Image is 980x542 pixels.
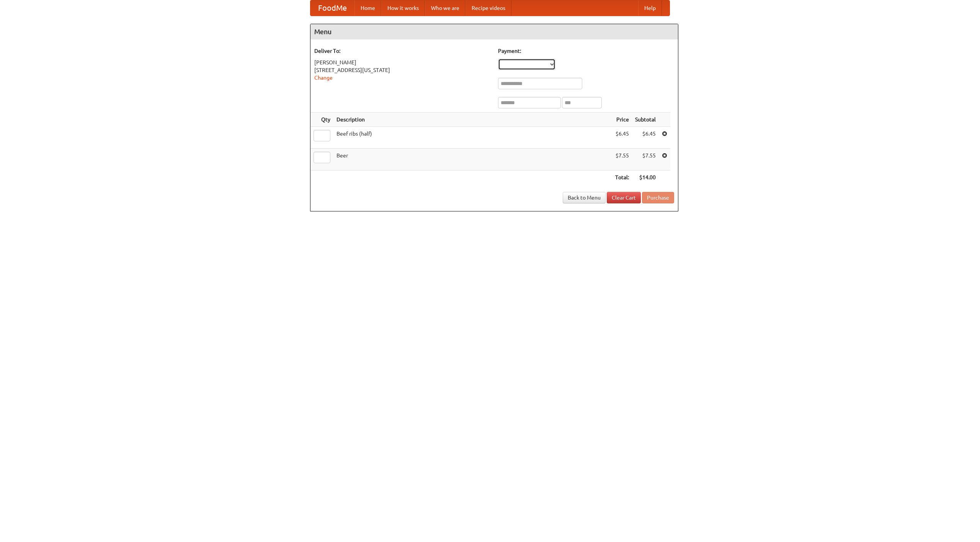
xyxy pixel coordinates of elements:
[612,149,632,170] td: $7.55
[632,127,659,149] td: $6.45
[310,24,678,39] h4: Menu
[638,0,662,16] a: Help
[354,0,381,16] a: Home
[632,149,659,170] td: $7.55
[381,0,425,16] a: How it works
[333,149,612,170] td: Beer
[632,113,659,127] th: Subtotal
[314,75,333,81] a: Change
[612,113,632,127] th: Price
[465,0,511,16] a: Recipe videos
[498,47,674,55] h5: Payment:
[642,192,674,203] button: Purchase
[333,127,612,149] td: Beef ribs (half)
[310,0,354,16] a: FoodMe
[612,127,632,149] td: $6.45
[612,170,632,185] th: Total:
[314,47,490,55] h5: Deliver To:
[314,59,490,66] div: [PERSON_NAME]
[632,170,659,185] th: $14.00
[425,0,465,16] a: Who we are
[563,192,606,203] a: Back to Menu
[314,66,490,74] div: [STREET_ADDRESS][US_STATE]
[607,192,641,203] a: Clear Cart
[333,113,612,127] th: Description
[310,113,333,127] th: Qty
